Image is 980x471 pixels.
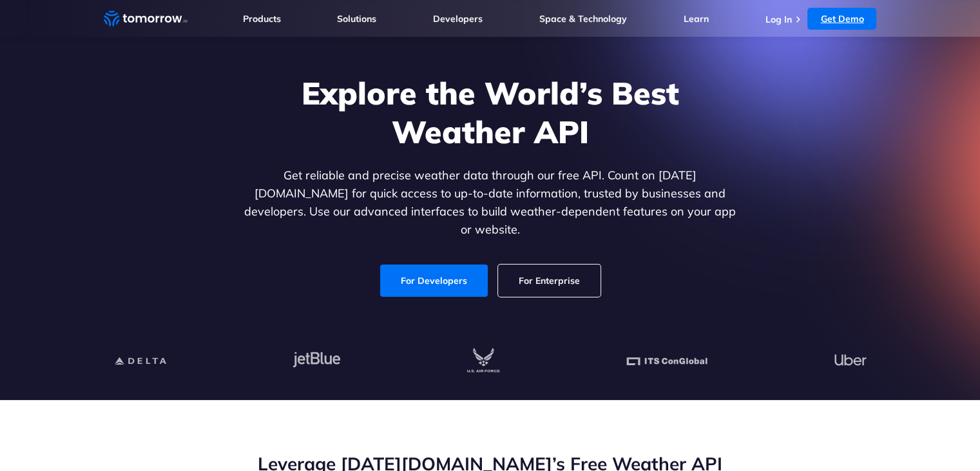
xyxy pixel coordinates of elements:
a: Get Demo [807,8,876,30]
a: Home link [104,9,187,28]
a: For Enterprise [498,265,600,297]
p: Get reliable and precise weather data through our free API. Count on [DATE][DOMAIN_NAME] for quic... [242,166,739,239]
a: Products [243,13,281,25]
a: Developers [433,13,483,25]
a: Space & Technology [539,13,627,25]
h1: Explore the World’s Best Weather API [242,74,739,151]
a: Learn [684,13,709,25]
a: Solutions [337,13,376,25]
a: Log In [765,14,791,25]
a: For Developers [380,265,488,297]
